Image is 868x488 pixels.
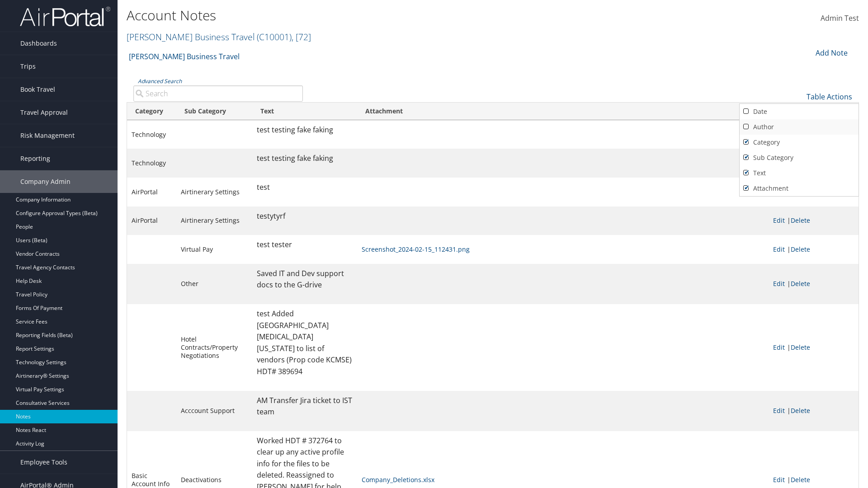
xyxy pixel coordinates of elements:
[740,135,859,150] a: Category
[20,147,50,170] span: Reporting
[20,124,75,147] span: Risk Management
[20,78,55,101] span: Book Travel
[740,165,859,181] a: Text
[740,150,859,165] a: Sub Category
[20,101,68,124] span: Travel Approval
[20,170,71,193] span: Company Admin
[20,55,36,78] span: Trips
[740,104,859,119] a: Date
[20,451,67,474] span: Employee Tools
[740,119,859,135] a: Author
[20,32,57,55] span: Dashboards
[740,181,859,196] a: Attachment
[20,6,110,27] img: airportal-logo.png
